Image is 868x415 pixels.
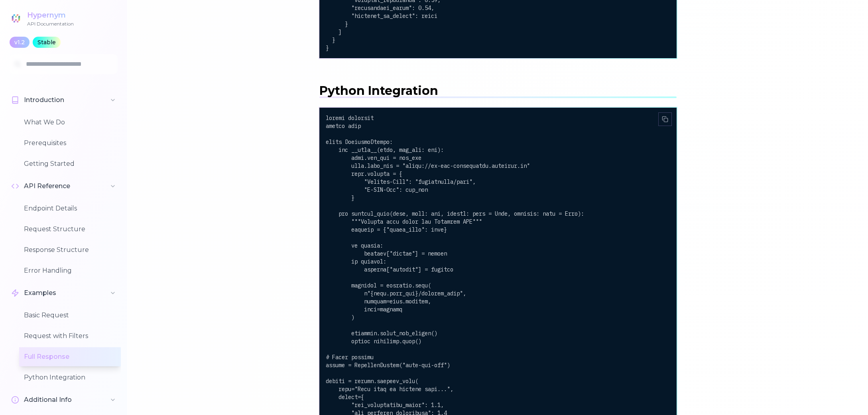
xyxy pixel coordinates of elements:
button: Error Handling [19,261,121,280]
button: Examples [6,283,121,303]
span: Introduction [24,95,64,105]
button: Getting Started [19,154,121,173]
div: API Documentation [27,21,74,27]
span: Python Integration [319,83,438,98]
button: Request with Filters [19,326,121,346]
button: Copy to clipboard [658,112,672,126]
a: HypernymAPI Documentation [10,10,74,27]
button: Prerequisites [19,134,121,153]
button: Basic Request [19,306,121,325]
div: v1.2 [10,37,30,48]
button: Python Integration [19,368,121,387]
button: What We Do [19,113,121,132]
button: Full Response [19,347,121,366]
button: Endpoint Details [19,199,121,218]
button: API Reference [6,177,121,196]
button: Additional Info [6,390,121,409]
img: Hypernym Logo [10,12,22,25]
button: Request Structure [19,220,121,239]
span: Additional Info [24,395,72,405]
span: API Reference [24,181,70,191]
div: Hypernym [27,10,74,21]
span: Examples [24,288,56,298]
button: Response Structure [19,240,121,260]
div: Stable [33,37,61,48]
button: Introduction [6,90,121,110]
